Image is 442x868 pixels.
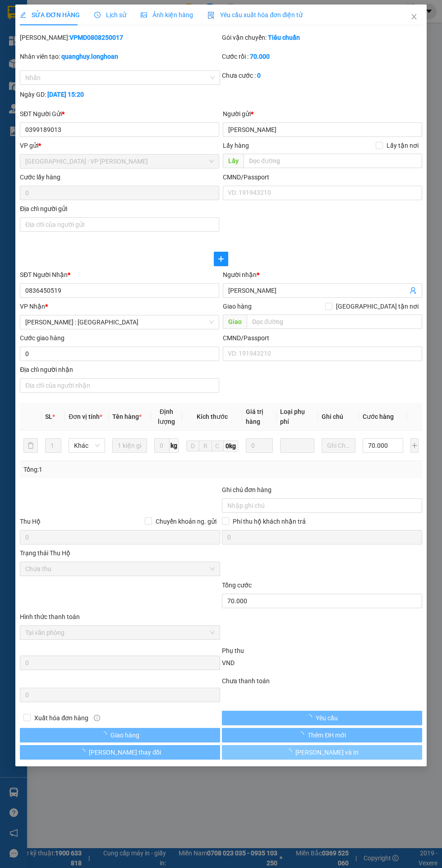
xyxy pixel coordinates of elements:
[410,438,419,453] button: plus
[61,53,118,60] b: quanghuy.longhoan
[112,413,142,420] span: Tên hàng
[222,70,422,80] div: Chưa cước :
[250,53,270,60] b: 70.000
[20,365,219,375] div: Địa chỉ người nhận
[101,732,110,738] span: loading
[20,141,219,150] div: VP gửi
[332,301,422,311] span: [GEOGRAPHIC_DATA] tận nơi
[223,314,247,329] span: Giao
[74,439,100,452] span: Khác
[306,714,316,721] span: loading
[112,438,147,453] input: VD: Bàn, Ghế
[222,728,422,742] button: Thêm ĐH mới
[199,441,212,451] input: R
[20,109,219,119] div: SĐT Người Gửi
[141,11,193,19] span: Ảnh kiện hàng
[152,516,220,526] span: Chuyển khoản ng. gửi
[224,441,238,451] span: 0kg
[20,204,219,214] div: Địa chỉ người gửi
[20,334,64,342] label: Cước giao hàng
[20,347,219,361] input: Cước giao hàng
[308,730,346,740] span: Thêm ĐH mới
[20,303,45,310] span: VP Nhận
[223,333,422,343] div: CMND/Passport
[298,732,308,738] span: loading
[20,270,219,280] div: SĐT Người Nhận
[158,408,175,425] span: Định lượng
[244,154,422,168] input: Dọc đường
[222,486,272,493] label: Ghi chú đơn hàng
[20,89,220,99] div: Ngày GD:
[69,34,123,41] b: VPMD0808250017
[223,303,252,310] span: Giao hàng
[322,438,355,453] input: Ghi Chú
[25,626,215,639] span: Tại văn phòng
[221,646,423,656] div: Phụ thu
[20,745,220,760] button: [PERSON_NAME] thay đổi
[410,287,417,294] span: user-add
[212,441,223,451] input: C
[25,315,214,329] span: Hồ Chí Minh : Kho Quận 12
[23,464,221,474] div: Tổng: 1
[79,749,89,755] span: loading
[285,749,295,755] span: loading
[268,34,300,41] b: Tiêu chuẩn
[47,91,84,98] b: [DATE] 15:20
[318,403,359,431] th: Ghi chú
[25,562,215,576] span: Chưa thu
[295,747,359,757] span: [PERSON_NAME] và In
[246,438,273,453] input: 0
[94,12,101,18] span: clock-circle
[20,33,220,42] div: [PERSON_NAME]:
[257,72,261,79] b: 0
[229,516,309,526] span: Phí thu hộ khách nhận trả
[383,141,422,150] span: Lấy tận nơi
[222,659,235,666] span: VND
[20,186,219,200] input: Cước lấy hàng
[247,314,422,329] input: Dọc đường
[20,52,220,61] div: Nhân viên tạo:
[20,613,80,620] label: Hình thức thanh toán
[20,174,60,181] label: Cước lấy hàng
[89,747,161,757] span: [PERSON_NAME] thay đổi
[207,12,215,19] img: icon
[246,408,263,425] span: Giá trị hàng
[401,5,427,30] button: Close
[316,713,338,723] span: Yêu cầu
[69,413,102,420] span: Đơn vị tính
[197,413,228,420] span: Kích thước
[20,518,41,525] span: Thu Hộ
[20,12,26,18] span: edit
[222,498,422,513] input: Ghi chú đơn hàng
[222,582,252,589] span: Tổng cước
[186,441,199,451] input: D
[170,438,179,453] span: kg
[222,745,422,760] button: [PERSON_NAME] và In
[214,252,228,266] button: plus
[222,52,422,61] div: Cước rồi :
[410,13,418,20] span: close
[363,413,394,420] span: Cước hàng
[20,378,219,393] input: Địa chỉ của người nhận
[94,715,100,721] span: info-circle
[222,711,422,725] button: Yêu cầu
[20,728,220,742] button: Giao hàng
[31,713,92,723] span: Xuất hóa đơn hàng
[223,109,422,119] div: Người gửi
[20,217,219,232] input: Địa chỉ của người gửi
[214,255,228,263] span: plus
[223,154,244,168] span: Lấy
[222,33,422,42] div: Gói vận chuyển:
[20,11,80,19] span: SỬA ĐƠN HÀNG
[223,172,422,182] div: CMND/Passport
[141,12,147,18] span: picture
[223,270,422,280] div: Người nhận
[25,155,214,168] span: Hà Nội : VP Nam Từ Liêm
[23,438,38,453] button: delete
[110,730,139,740] span: Giao hàng
[20,548,220,558] div: Trạng thái Thu Hộ
[223,142,249,149] span: Lấy hàng
[94,11,126,19] span: Lịch sử
[276,403,318,431] th: Loại phụ phí
[45,413,52,420] span: SL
